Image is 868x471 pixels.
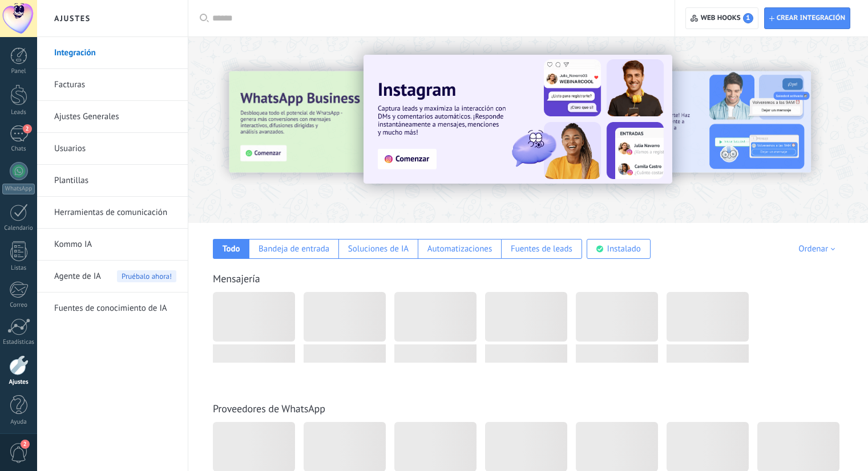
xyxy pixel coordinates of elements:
[364,55,672,184] img: Slide 1
[117,270,176,282] span: Pruébalo ahora!
[743,13,753,23] span: 1
[2,339,35,346] div: Estadísticas
[213,402,325,415] a: Proveedores de WhatsApp
[2,68,35,75] div: Panel
[777,14,845,23] span: Crear integración
[37,69,188,101] li: Facturas
[54,261,176,293] a: Agente de IA Pruébalo ahora!
[2,379,35,386] div: Ajustes
[223,243,240,254] div: Todo
[511,243,572,254] div: Fuentes de leads
[54,293,176,324] a: Fuentes de conocimiento de IA
[54,229,176,261] a: Kommo IA
[23,124,32,133] span: 2
[213,272,260,285] a: Mensajería
[701,13,753,23] span: Web hooks
[798,243,839,254] div: Ordenar
[37,37,188,69] li: Integración
[259,243,329,254] div: Bandeja de entrada
[54,101,176,133] a: Ajustes Generales
[54,69,176,101] a: Facturas
[568,71,811,173] img: Slide 2
[37,197,188,229] li: Herramientas de comunicación
[2,419,35,426] div: Ayuda
[54,165,176,197] a: Plantillas
[37,229,188,261] li: Kommo IA
[54,197,176,229] a: Herramientas de comunicación
[348,243,409,254] div: Soluciones de IA
[54,37,176,69] a: Integración
[764,7,850,29] button: Crear integración
[37,261,188,293] li: Agente de IA
[37,133,188,165] li: Usuarios
[37,293,188,324] li: Fuentes de conocimiento de IA
[685,7,758,29] button: Web hooks1
[2,184,35,194] div: WhatsApp
[2,265,35,272] div: Listas
[54,261,101,293] span: Agente de IA
[427,243,492,254] div: Automatizaciones
[37,165,188,197] li: Plantillas
[2,302,35,309] div: Correo
[54,133,176,165] a: Usuarios
[37,101,188,133] li: Ajustes Generales
[2,145,35,153] div: Chats
[2,225,35,232] div: Calendario
[607,243,641,254] div: Instalado
[2,109,35,116] div: Leads
[229,71,472,173] img: Slide 3
[21,440,30,449] span: 2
